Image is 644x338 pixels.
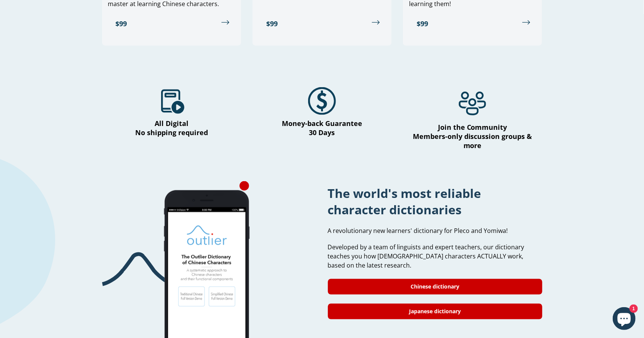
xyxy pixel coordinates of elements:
[328,304,542,319] a: Japanese dictionary
[409,15,536,33] a: $99
[328,243,524,269] span: Developed by a team of linguists and expert teachers, our dictionary teaches you how [DEMOGRAPHIC...
[328,226,508,235] span: A revolutionary new learners' dictionary for Pleco and Yomiwa!
[252,119,392,137] h4: Money-back Guarantee 30 Days
[328,279,542,295] a: Chinese dictionary
[610,307,638,332] inbox-online-store-chat: Shopify online store chat
[328,185,542,218] h1: The world's most reliable character dictionaries
[108,15,235,33] a: $99
[102,119,241,137] h4: All Digital No shipping required
[403,123,542,150] h4: Join the Community Members-only discussion groups & more
[259,15,385,33] a: $99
